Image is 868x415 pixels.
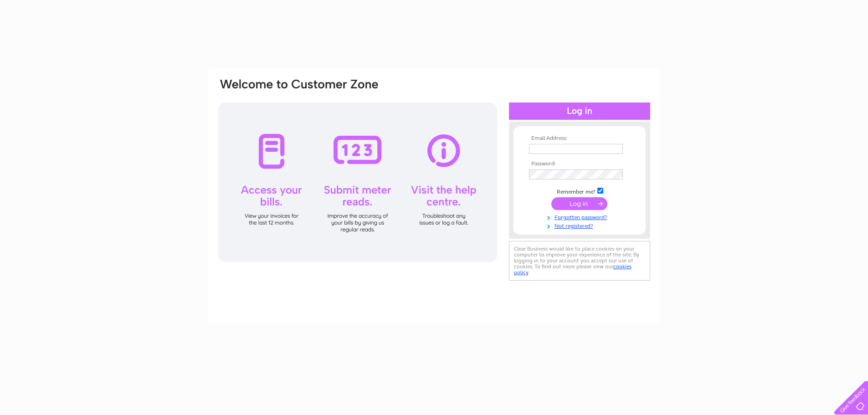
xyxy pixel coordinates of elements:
td: Remember me? [527,186,632,195]
div: Clear Business would like to place cookies on your computer to improve your experience of the sit... [509,241,650,281]
a: cookies policy [514,263,632,276]
a: Forgotten password? [529,212,632,221]
th: Password: [527,161,632,167]
th: Email Address: [527,135,632,142]
a: Not registered? [529,221,632,230]
input: Submit [551,197,607,210]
